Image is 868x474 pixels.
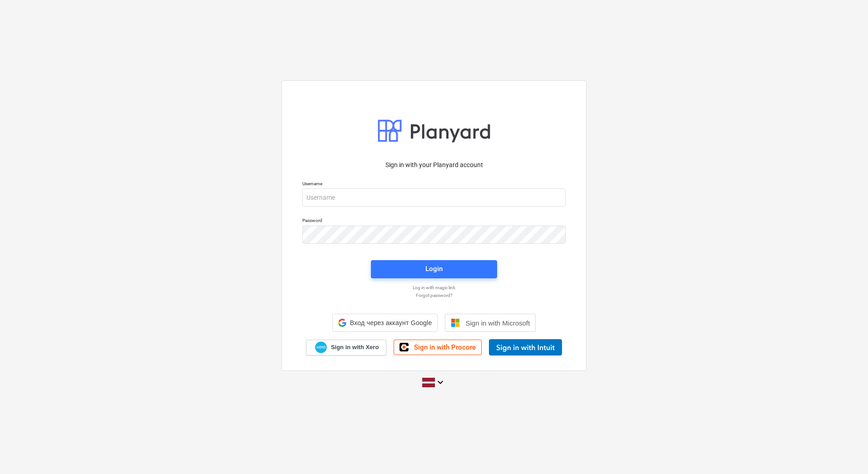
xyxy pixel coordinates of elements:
a: Sign in with Procore [394,340,482,355]
span: Sign in with Microsoft [465,319,530,327]
span: Sign in with Procore [414,343,476,351]
i: keyboard_arrow_down [435,377,446,388]
span: Sign in with Xero [331,343,379,351]
img: Microsoft logo [451,318,460,327]
a: Log in with magic link [298,285,570,291]
a: Sign in with Xero [306,340,387,355]
input: Username [302,188,566,207]
span: Вход через аккаунт Google [350,319,432,326]
div: Вход через аккаунт Google [332,314,438,332]
button: Login [371,260,497,278]
p: Password [302,217,566,225]
p: Username [302,181,566,188]
a: Forgot password? [298,292,570,298]
img: Xero logo [315,341,327,354]
p: Sign in with your Planyard account [302,160,566,170]
div: Login [425,263,443,275]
